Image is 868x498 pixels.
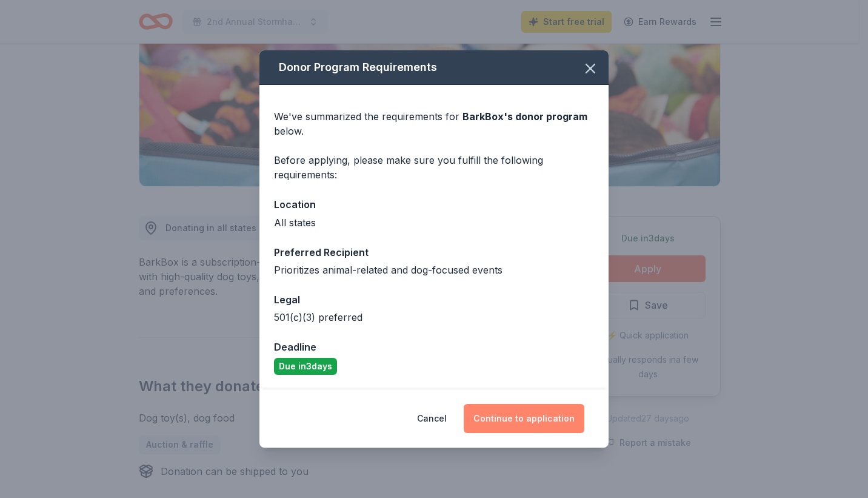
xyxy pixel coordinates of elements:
[274,215,594,230] div: All states
[274,263,594,277] div: Prioritizes animal-related and dog-focused events
[274,310,594,325] div: 501(c)(3) preferred
[274,358,337,375] div: Due in 3 days
[464,404,584,433] button: Continue to application
[274,292,594,308] div: Legal
[274,153,594,182] div: Before applying, please make sure you fulfill the following requirements:
[462,110,587,123] span: BarkBox 's donor program
[417,404,447,433] button: Cancel
[274,244,594,260] div: Preferred Recipient
[274,197,594,212] div: Location
[274,109,594,138] div: We've summarized the requirements for below.
[274,339,594,355] div: Deadline
[259,50,609,85] div: Donor Program Requirements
